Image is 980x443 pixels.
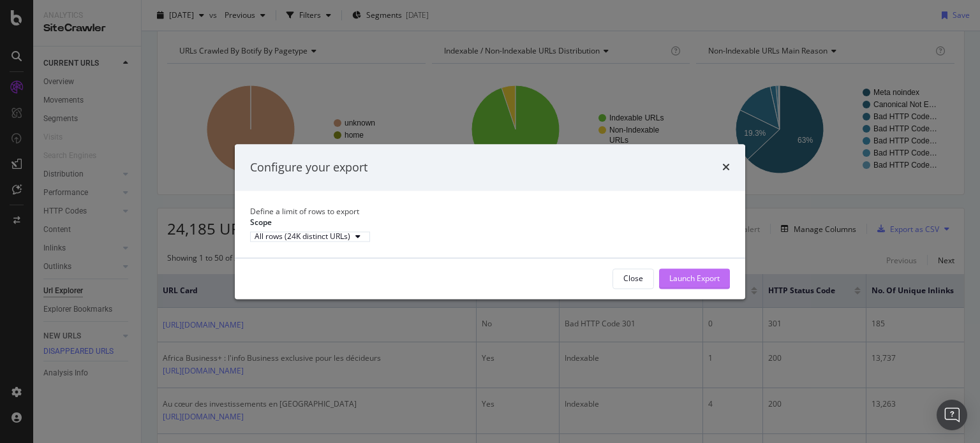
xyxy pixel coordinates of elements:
div: times [722,159,730,176]
div: Launch Export [669,273,720,284]
div: modal [235,144,745,299]
label: Scope [250,217,272,228]
div: Configure your export [250,159,367,176]
button: Close [612,268,654,289]
div: Close [623,273,643,284]
button: All rows (24K distinct URLs) [250,232,370,242]
div: Define a limit of rows to export [250,207,730,217]
div: Open Intercom Messenger [937,400,967,430]
button: Launch Export [659,268,730,289]
div: All rows (24K distinct URLs) [255,233,350,241]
